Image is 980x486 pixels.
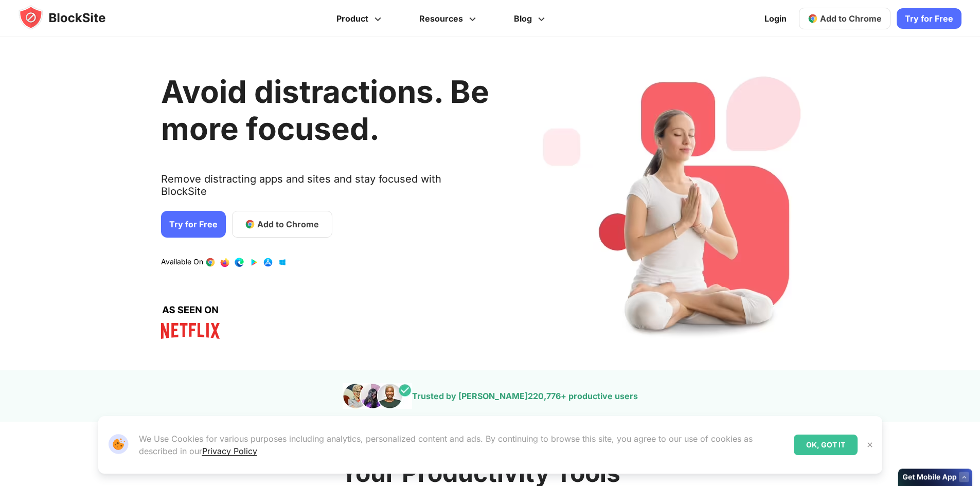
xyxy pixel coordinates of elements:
[820,13,882,24] span: Add to Chrome
[139,433,786,457] p: We Use Cookies for various purposes including analytics, personalized content and ads. By continu...
[161,257,203,267] text: Available On
[412,391,638,401] text: Trusted by [PERSON_NAME] + productive users
[528,391,561,401] span: 220,776
[758,6,793,31] a: Login
[863,438,877,452] button: Close
[794,435,858,455] div: OK, GOT IT
[343,383,412,409] img: pepole images
[257,218,319,230] span: Add to Chrome
[897,8,961,29] a: Try for Free
[161,173,489,206] text: Remove distracting apps and sites and stay focused with BlockSite
[161,211,226,238] a: Try for Free
[19,5,126,30] img: blocksite-icon.5d769676.svg
[232,211,332,238] a: Add to Chrome
[161,73,489,147] h1: Avoid distractions. Be more focused.
[866,441,874,449] img: Close
[808,13,818,24] img: chrome-icon.svg
[799,8,890,29] a: Add to Chrome
[202,446,257,456] a: Privacy Policy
